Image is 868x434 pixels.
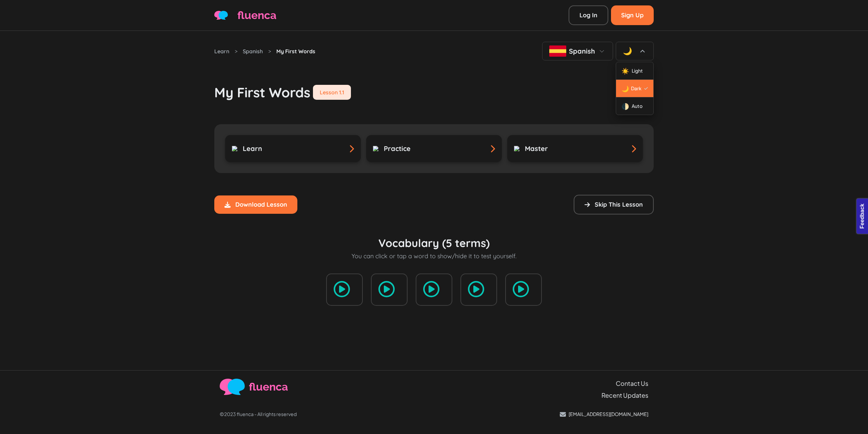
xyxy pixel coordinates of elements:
div: Lesson 1.1 [313,85,351,100]
a: Master [507,135,643,162]
div: 🌙 [623,45,632,57]
span: > [268,47,271,55]
h3: Practice [384,145,411,153]
div: 🌙 [622,84,628,93]
div: 🌓 [622,101,629,111]
h3: Learn [243,145,262,153]
span: Dark [631,85,642,92]
h1: My First Words [214,84,310,100]
img: Spanish [549,45,566,57]
span: Light [632,67,643,74]
span: My First Words [276,47,315,55]
a: Spanish [243,47,263,55]
img: degree-credential.svg [514,146,519,151]
div: ☀️ [622,66,629,75]
img: dictionary-alt.svg [232,146,237,151]
span: fluenca [249,379,288,395]
button: Feedback [3,2,39,14]
p: [EMAIL_ADDRESS][DOMAIN_NAME] [569,411,648,418]
button: Download Lesson [214,195,297,214]
a: Learn [225,135,361,162]
h3: Master [525,145,548,153]
a: Log In [569,5,608,25]
span: > [235,47,237,55]
a: Learn [214,47,229,55]
span: Spanish [569,47,595,55]
a: Recent Updates [601,391,648,400]
img: practice.svg [373,146,378,151]
a: Contact Us [616,379,648,388]
button: Skip This Lesson [574,195,654,214]
h2: Vocabulary (5 terms) [378,236,490,250]
span: Auto [632,102,643,110]
span: fluenca [237,7,276,23]
span: You can click or tap a word to show/hide it to test yourself. [352,252,516,260]
a: [EMAIL_ADDRESS][DOMAIN_NAME] [560,411,648,418]
p: ©2023 fluenca - All rights reserved [220,411,297,418]
iframe: Ybug feedback widget [854,197,868,237]
a: Sign Up [611,5,654,25]
a: Practice [366,135,502,162]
